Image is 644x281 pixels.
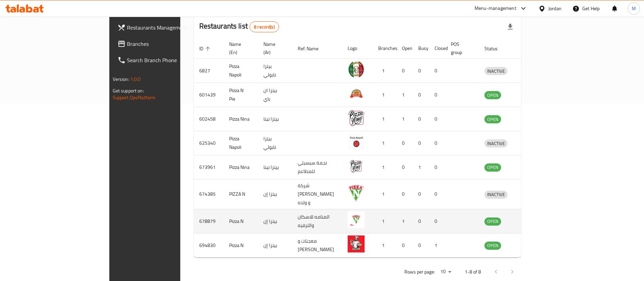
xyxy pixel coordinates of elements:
td: 0 [397,233,413,258]
div: Jordan [548,5,562,12]
span: Branches [127,40,211,48]
img: Pizza Napoli [348,133,365,150]
td: Pizza Napoli [224,59,258,83]
td: بيتزا نابولي [258,131,292,155]
td: 1 [397,209,413,233]
td: بيتزا نينا [258,155,292,179]
td: 0 [429,59,445,83]
td: المنامه للاسكان والترفيه [292,209,342,233]
div: Menu [521,163,534,171]
td: 0 [429,131,445,155]
div: Menu [521,91,534,99]
th: Closed [429,38,445,59]
a: Restaurants Management [112,19,217,36]
td: 1 [373,59,397,83]
div: OPEN [484,242,501,250]
span: OPEN [484,91,501,99]
td: 1 [397,83,413,107]
td: 1 [373,107,397,131]
td: 1 [373,209,397,233]
td: 0 [429,179,445,209]
span: Name (Ar) [263,40,284,56]
h2: Restaurants list [199,21,279,32]
td: بيتزا إن [258,209,292,233]
td: 1 [413,155,429,179]
div: Rows per page: [438,267,454,277]
span: INACTIVE [484,140,508,147]
td: 1 [373,155,397,179]
div: Menu [521,115,534,123]
td: Pizza Nina [224,107,258,131]
img: Pizza N [348,235,365,252]
td: بيتزا ان باي [258,83,292,107]
td: 0 [397,59,413,83]
a: Search Branch Phone [112,52,217,68]
div: Menu [521,67,534,75]
td: Pizza N [224,233,258,258]
img: Pizza Nina [348,109,365,126]
div: Export file [502,19,518,35]
span: OPEN [484,217,501,225]
td: بيتزا نينا [258,107,292,131]
td: 1 [397,107,413,131]
td: 0 [413,233,429,258]
div: OPEN [484,115,501,123]
a: Branches [112,36,217,52]
td: 0 [413,179,429,209]
span: M [632,5,636,12]
img: PIZZA N [348,185,365,201]
span: OPEN [484,163,501,171]
span: Version: [113,75,129,84]
span: INACTIVE [484,67,508,75]
td: 0 [413,107,429,131]
td: 0 [429,155,445,179]
span: Search Branch Phone [127,56,211,64]
td: 0 [397,155,413,179]
div: INACTIVE [484,139,508,147]
img: Pizza Napoli [348,61,365,78]
td: 0 [413,131,429,155]
th: Logo [342,38,373,59]
td: Pizza Napoli [224,131,258,155]
div: Menu [521,190,534,198]
span: 8 record(s) [250,24,279,30]
p: 1-8 of 8 [465,268,481,276]
td: نجمة سيسيلي للمطاعم [292,155,342,179]
a: Support.OpsPlatform [113,93,156,102]
th: Branches [373,38,397,59]
table: enhanced table [194,38,539,258]
span: ID [199,45,212,53]
td: 1 [373,83,397,107]
img: Pizza N [348,211,365,228]
td: 0 [413,209,429,233]
td: 0 [397,131,413,155]
td: 0 [413,59,429,83]
span: 1.0.0 [130,75,141,84]
th: Action [516,38,539,59]
span: Name (En) [229,40,250,56]
td: 1 [373,131,397,155]
th: Open [397,38,413,59]
img: Pizza N Pie [348,85,365,102]
div: OPEN [484,91,501,99]
td: PIZZA N [224,179,258,209]
td: بيتزا نابولي [258,59,292,83]
td: شركة [PERSON_NAME] و ولده [292,179,342,209]
img: Pizza Nina [348,157,365,174]
th: Busy [413,38,429,59]
td: 1 [373,233,397,258]
div: OPEN [484,217,501,226]
div: Total records count [250,21,279,32]
span: Restaurants Management [127,23,211,32]
td: بيتزا إن [258,233,292,258]
td: معجنات و [PERSON_NAME] [292,233,342,258]
td: 1 [373,179,397,209]
span: POS group [451,40,471,56]
td: 0 [429,83,445,107]
td: 0 [429,209,445,233]
td: 1 [429,233,445,258]
div: Menu-management [475,4,516,13]
td: بيتزا إن [258,179,292,209]
div: OPEN [484,163,501,172]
